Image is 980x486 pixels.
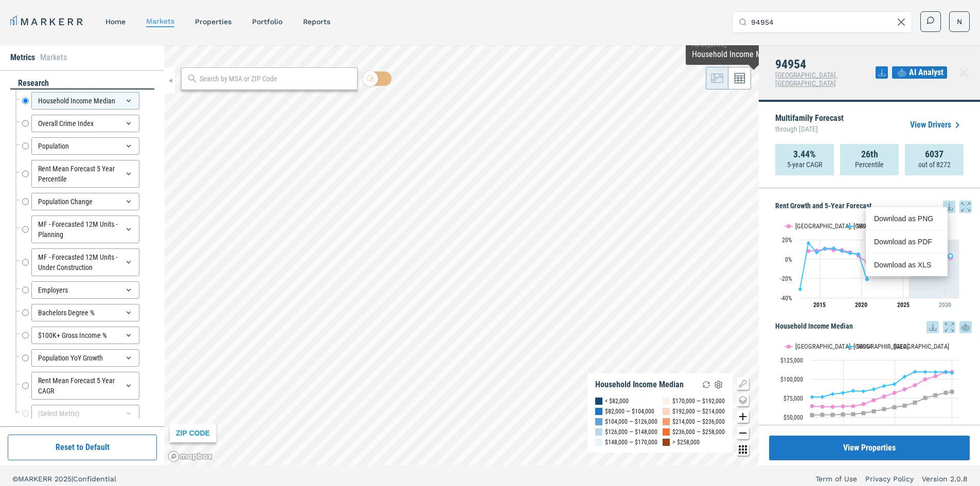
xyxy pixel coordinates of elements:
[848,251,852,255] path: Wednesday, 29 Aug, 17:00, 5.97. 94954.
[672,417,725,427] div: $214,000 — $236,000
[692,48,815,61] div: Household Income Median :
[950,390,954,394] path: Monday, 14 Jul, 17:00, 83,277.67. USA.
[170,424,216,442] div: ZIP CODE
[957,16,962,27] span: N
[893,405,897,409] path: Saturday, 14 Dec, 16:00, 62,879.63. USA.
[672,396,725,406] div: $170,000 — $192,000
[855,301,867,309] tspan: 2020
[923,396,928,400] path: Wednesday, 14 Dec, 16:00, 75,179.19. USA.
[787,159,822,170] p: 5-year CAGR
[841,412,845,417] path: Sunday, 14 Dec, 16:00, 53,440.99. USA.
[840,249,844,253] path: Tuesday, 29 Aug, 17:00, 8.18. 94954.
[785,256,792,263] text: 0%
[605,406,654,417] div: $82,000 — $104,000
[737,394,749,406] button: Change style map button
[31,372,139,400] div: Rent Mean Forecast 5 Year CAGR
[909,66,943,79] span: AI Analyst
[775,122,844,136] span: through [DATE]
[775,71,838,87] span: [GEOGRAPHIC_DATA], [GEOGRAPHIC_DATA]
[925,149,943,159] strong: 6037
[807,241,811,245] path: Thursday, 29 Aug, 17:00, 16.45. 94954.
[165,45,759,465] canvas: Map
[605,437,657,447] div: $148,000 — $170,000
[775,333,972,462] div: Household Income Median. Highcharts interactive chart.
[782,237,792,244] text: 20%
[672,437,700,447] div: > $258,000
[821,394,825,399] path: Friday, 14 Dec, 16:00, 76,545.5. 94954.
[903,387,907,391] path: Monday, 14 Dec, 16:00, 86,494.71. Santa Rosa, CA.
[857,343,872,350] text: 94954
[810,395,814,399] path: Wednesday, 14 Dec, 16:00, 76,403.27. 94954.
[823,246,827,250] path: Saturday, 29 Aug, 17:00, 10.75. 94954.
[10,78,154,89] div: research
[872,409,876,413] path: Thursday, 14 Dec, 16:00, 57,606.5. USA.
[595,380,684,390] div: Household Income Median
[775,114,844,136] p: Multifamily Forecast
[882,407,886,411] path: Friday, 14 Dec, 16:00, 60,426.3. USA.
[874,213,933,224] div: Download as PNG
[775,213,972,316] div: Rent Growth and 5-Year Forecast. Highcharts interactive chart.
[944,370,948,374] path: Saturday, 14 Dec, 16:00, 109,307.25. 94954.
[862,411,866,415] path: Wednesday, 14 Dec, 16:00, 55,176.83. USA.
[874,260,933,270] div: Download as XLS
[783,414,803,421] text: $50,000
[910,119,964,131] a: View Drivers
[831,392,835,396] path: Saturday, 14 Dec, 16:00, 80,235.05. 94954.
[851,404,856,408] path: Monday, 14 Dec, 16:00, 64,369.84. Santa Rosa, CA.
[894,343,949,350] text: [GEOGRAPHIC_DATA]
[252,17,282,26] a: Portfolio
[922,474,968,484] a: Version 2.0.8
[8,435,157,460] button: Reset to Default
[10,14,85,29] a: MARKERR
[31,248,139,276] div: MF - Forecasted 12M Units - Under Construction
[923,377,928,381] path: Wednesday, 14 Dec, 16:00, 99,716.92. Santa Rosa, CA.
[892,66,947,79] button: AI Analyst
[795,343,908,350] text: [GEOGRAPHIC_DATA], [GEOGRAPHIC_DATA]
[10,51,35,64] li: Metrics
[831,412,835,417] path: Saturday, 14 Dec, 16:00, 53,000.84. USA.
[605,396,629,406] div: < $82,000
[692,31,815,61] div: Map Tooltip Content
[813,301,826,309] tspan: 2015
[918,159,951,170] p: out of 8272
[810,390,954,417] g: USA, line 3 of 3 with 15 data points.
[12,475,18,483] span: ©
[903,374,907,379] path: Monday, 14 Dec, 16:00, 103,099.73. 94954.
[861,149,878,159] strong: 26th
[31,115,139,132] div: Overall Crime Index
[751,12,905,32] input: Search by MSA, ZIP, Property Name, or Address
[605,417,657,427] div: $104,000 — $126,000
[737,377,749,390] button: Show/Hide Legend Map Button
[18,475,55,483] span: MARKERR
[855,159,884,170] p: Percentile
[815,474,857,484] a: Term of Use
[775,321,972,333] h5: Household Income Median
[783,395,803,402] text: $75,000
[31,215,139,243] div: MF - Forecasted 12M Units - Planning
[780,376,803,383] text: $100,000
[200,74,352,84] input: Search by MSA or ZIP Code
[865,277,869,281] path: Saturday, 29 Aug, 17:00, -21.15. 94954.
[831,405,835,409] path: Saturday, 14 Dec, 16:00, 63,465.46. Santa Rosa, CA.
[882,384,886,388] path: Friday, 14 Dec, 16:00, 90,815.42. 94954.
[780,275,792,282] text: -20%
[923,370,928,374] path: Wednesday, 14 Dec, 16:00, 109,228.95. 94954.
[874,237,933,247] div: Download as PDF
[775,333,964,462] svg: Interactive chart
[798,287,803,291] path: Wednesday, 29 Aug, 17:00, -31.21. 94954.
[821,412,825,417] path: Friday, 14 Dec, 16:00, 53,080.46. USA.
[672,406,725,417] div: $192,000 — $214,000
[865,474,914,484] a: Privacy Policy
[785,222,835,230] button: Show Santa Rosa, CA
[846,222,873,230] button: Show 94954
[737,427,749,439] button: Zoom out map button
[934,393,938,397] path: Thursday, 14 Dec, 16:00, 78,681.93. USA.
[31,405,139,422] div: (Select Metric)
[862,389,866,393] path: Wednesday, 14 Dec, 16:00, 83,776.74. 94954.
[31,92,139,110] div: Household Income Median
[31,349,139,367] div: Population YoY Growth
[944,390,948,394] path: Saturday, 14 Dec, 16:00, 81,971.38. USA.
[872,387,876,391] path: Thursday, 14 Dec, 16:00, 86,554.36. 94954.
[949,11,970,32] button: N
[841,391,845,395] path: Sunday, 14 Dec, 16:00, 81,758.6. 94954.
